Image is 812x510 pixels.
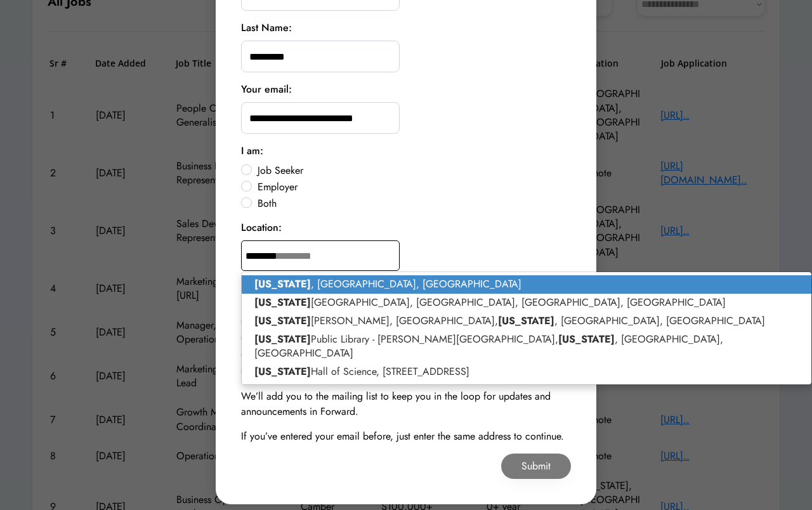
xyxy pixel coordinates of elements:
div: Your email: [241,82,292,97]
strong: [US_STATE] [254,295,311,310]
strong: [US_STATE] [254,332,311,346]
button: Submit [501,454,571,479]
strong: [US_STATE] [254,313,311,328]
div: We’ll add you to the mailing list to keep you in the loop for updates and announcements in Forward. [241,389,571,419]
strong: [US_STATE] [558,332,615,346]
strong: [US_STATE] [498,313,554,328]
p: Hall of Science, [STREET_ADDRESS] [242,363,811,381]
p: [PERSON_NAME], [GEOGRAPHIC_DATA], , [GEOGRAPHIC_DATA], [GEOGRAPHIC_DATA] [242,312,811,330]
strong: [US_STATE] [254,364,311,379]
label: Employer [254,182,571,192]
strong: [US_STATE] [254,277,311,291]
div: I am: [241,143,263,159]
p: , [GEOGRAPHIC_DATA], [GEOGRAPHIC_DATA] [242,275,811,294]
div: If you’ve entered your email before, just enter the same address to continue. [241,429,564,444]
label: Both [254,199,571,209]
div: Location: [241,220,282,235]
p: Public Library - [PERSON_NAME][GEOGRAPHIC_DATA], , [GEOGRAPHIC_DATA], [GEOGRAPHIC_DATA] [242,330,811,363]
p: [GEOGRAPHIC_DATA], [GEOGRAPHIC_DATA], [GEOGRAPHIC_DATA], [GEOGRAPHIC_DATA] [242,294,811,312]
div: Last Name: [241,20,292,36]
label: Job Seeker [254,166,571,176]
